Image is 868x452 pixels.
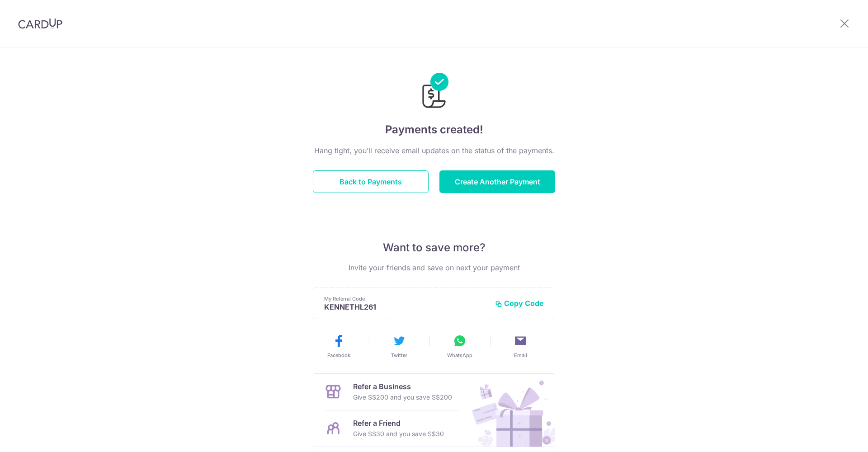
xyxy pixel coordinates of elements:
[433,334,486,359] button: WhatsApp
[313,170,429,193] button: Back to Payments
[313,145,555,156] p: Hang tight, you’ll receive email updates on the status of the payments.
[353,428,444,439] p: Give S$30 and you save S$30
[327,352,350,359] span: Facebook
[391,352,407,359] span: Twitter
[494,334,547,359] button: Email
[447,352,472,359] span: WhatsApp
[324,302,488,311] p: KENNETHL261
[313,122,555,138] h4: Payments created!
[439,170,555,193] button: Create Another Payment
[312,334,365,359] button: Facebook
[420,73,448,111] img: Payments
[514,352,527,359] span: Email
[495,299,544,308] button: Copy Code
[324,295,488,302] p: My Referral Code
[353,381,452,392] p: Refer a Business
[353,392,452,403] p: Give S$200 and you save S$200
[373,334,426,359] button: Twitter
[463,374,555,447] img: Refer
[313,240,555,255] p: Want to save more?
[353,418,444,428] p: Refer a Friend
[18,18,62,29] img: CardUp
[313,262,555,273] p: Invite your friends and save on next your payment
